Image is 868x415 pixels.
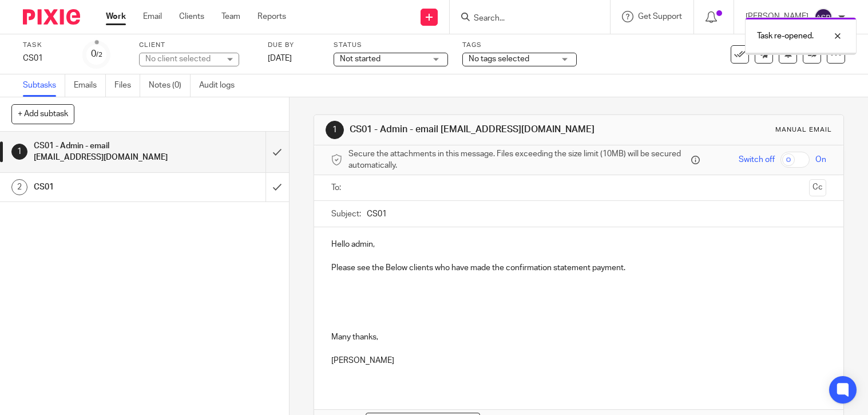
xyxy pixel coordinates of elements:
[149,74,191,97] a: Notes (0)
[775,125,832,135] div: Manual email
[199,74,243,97] a: Audit logs
[331,239,826,250] p: Hello admin,
[257,11,286,22] a: Reports
[739,154,775,165] span: Switch off
[179,11,204,22] a: Clients
[469,55,529,63] span: No tags selected
[23,53,69,64] div: CS01
[11,104,74,124] button: + Add subtask
[331,208,361,220] label: Subject:
[11,144,27,160] div: 1
[331,262,826,274] p: Please see the Below clients who have made the confirmation statement payment.
[221,11,240,22] a: Team
[34,179,181,196] h1: CS01
[91,48,102,61] div: 0
[74,74,106,97] a: Emails
[96,52,102,58] small: /2
[815,154,826,165] span: On
[23,9,80,25] img: Pixie
[340,55,381,63] span: Not started
[334,41,448,50] label: Status
[23,41,69,50] label: Task
[331,331,826,343] p: Many thanks,
[139,41,253,50] label: Client
[114,74,140,97] a: Files
[757,30,814,42] p: Task re-opened.
[331,355,826,366] p: [PERSON_NAME]
[809,179,826,196] button: Cc
[143,11,162,22] a: Email
[23,74,65,97] a: Subtasks
[268,41,319,50] label: Due by
[145,53,220,65] div: No client selected
[348,148,688,172] span: Secure the attachments in this message. Files exceeding the size limit (10MB) will be secured aut...
[331,182,344,193] label: To:
[814,8,833,26] img: svg%3E
[11,179,27,195] div: 2
[326,121,344,139] div: 1
[106,11,126,22] a: Work
[34,137,181,167] h1: CS01 - Admin - email [EMAIL_ADDRESS][DOMAIN_NAME]
[268,54,292,62] span: [DATE]
[350,124,603,136] h1: CS01 - Admin - email [EMAIL_ADDRESS][DOMAIN_NAME]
